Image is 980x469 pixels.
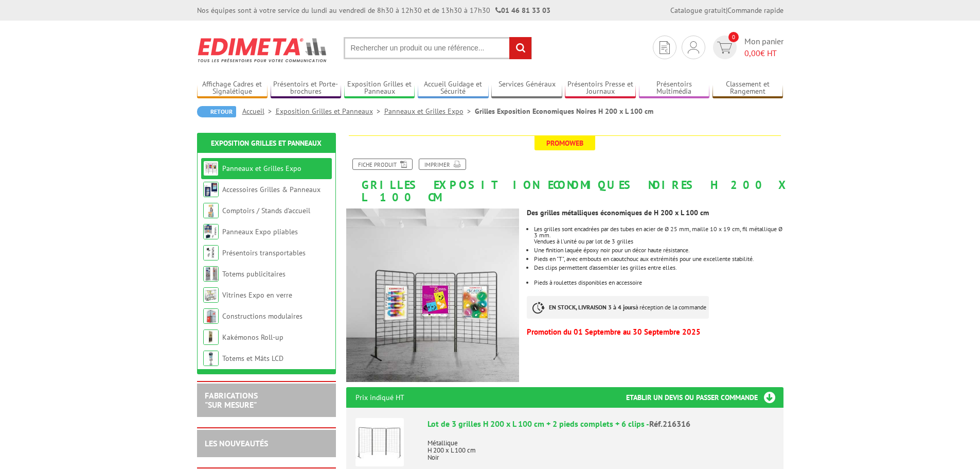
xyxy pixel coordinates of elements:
[744,47,783,59] span: € HT
[203,287,219,303] img: Vitrines Expo en verre
[717,42,732,54] img: devis rapide
[222,333,283,342] a: Kakémonos Roll-up
[565,80,636,97] a: Présentoirs Presse et Journaux
[527,208,709,217] strong: Des grilles métalliques économiques de H 200 x L 100 cm
[197,5,550,15] div: Nos équipes sont à votre service du lundi au vendredi de 8h30 à 12h30 et de 13h30 à 17h30
[203,308,219,324] img: Constructions modulaires
[419,159,466,170] a: Imprimer
[660,41,670,54] img: devis rapide
[222,269,286,279] a: Totems publicitaires
[549,303,635,311] strong: EN STOCK, LIVRAISON 3 à 4 jours
[670,5,783,15] div: |
[427,418,774,430] div: Lot de 3 grilles H 200 x L 100 cm + 2 pieds complets + 6 clips -
[352,159,413,170] a: Fiche produit
[355,418,404,466] img: Lot de 3 grilles H 200 x L 100 cm + 2 pieds complets + 6 clips
[534,247,783,253] li: Une finition laquée époxy noir pour un décor haute résistance.
[222,206,310,215] a: Comptoirs / Stands d'accueil
[344,80,415,97] a: Exposition Grilles et Panneaux
[527,329,783,335] p: Promotion du 01 Septembre au 30 Septembre 2025
[670,6,726,15] a: Catalogue gratuit
[639,80,710,97] a: Présentoirs Multimédia
[203,224,219,239] img: Panneaux Expo pliables
[203,245,219,260] img: Présentoirs transportables
[712,80,783,97] a: Classement et Rangement
[534,136,595,150] span: Promoweb
[534,238,783,245] p: Vendues à l'unité ou par lot de 3 grilles
[205,390,258,410] a: FABRICATIONS"Sur Mesure"
[344,37,532,59] input: Rechercher un produit ou une référence...
[710,36,783,59] a: devis rapide 0 Mon panier 0,00€ HT
[222,290,292,300] a: Vitrines Expo en verre
[491,80,562,97] a: Services Généraux
[744,48,760,58] span: 0,00
[688,41,699,54] img: devis rapide
[197,31,328,69] img: Edimeta
[222,164,301,173] a: Panneaux et Grilles Expo
[509,37,531,59] input: rechercher
[203,351,219,366] img: Totems et Mâts LCD
[418,80,489,97] a: Accueil Guidage et Sécurité
[534,280,783,286] li: Pieds à roulettes disponibles en accessoire
[346,209,520,382] img: grilles_exposition_economiques_216316_216306_216016_216116.jpg
[203,182,219,197] img: Accessoires Grilles & Panneaux
[211,138,322,148] a: Exposition Grilles et Panneaux
[649,419,690,429] span: Réf.216316
[242,107,276,116] a: Accueil
[534,256,783,262] li: Pieds en "T", avec embouts en caoutchouc aux extrémités pour une excellente stabilité.
[222,185,320,194] a: Accessoires Grilles & Panneaux
[626,387,783,408] h3: Etablir un devis ou passer commande
[276,107,384,116] a: Exposition Grilles et Panneaux
[534,226,783,238] p: Les grilles sont encadrées par des tubes en acier de Ø 25 mm, maille 10 x 19 cm, fil métallique Ø...
[222,311,302,321] a: Constructions modulaires
[197,106,236,117] a: Retour
[534,265,783,271] p: Des clips permettent d’assembler les grilles entre elles.
[495,6,550,15] strong: 01 46 81 33 03
[222,248,306,257] a: Présentoirs transportables
[203,266,219,282] img: Totems publicitaires
[197,80,268,97] a: Affichage Cadres et Signalétique
[205,438,268,448] a: LES NOUVEAUTÉS
[203,203,219,218] img: Comptoirs / Stands d'accueil
[203,329,219,345] img: Kakémonos Roll-up
[527,296,709,319] p: à réception de la commande
[744,36,783,59] span: Mon panier
[355,387,404,408] p: Prix indiqué HT
[203,161,219,176] img: Panneaux et Grilles Expo
[384,107,475,116] a: Panneaux et Grilles Expo
[222,354,283,363] a: Totems et Mâts LCD
[271,80,342,97] a: Présentoirs et Porte-brochures
[475,106,653,116] li: Grilles Exposition Economiques Noires H 200 x L 100 cm
[222,227,298,236] a: Panneaux Expo pliables
[727,6,783,15] a: Commande rapide
[728,32,739,42] span: 0
[427,432,774,461] p: Métallique H 200 x L 100 cm Noir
